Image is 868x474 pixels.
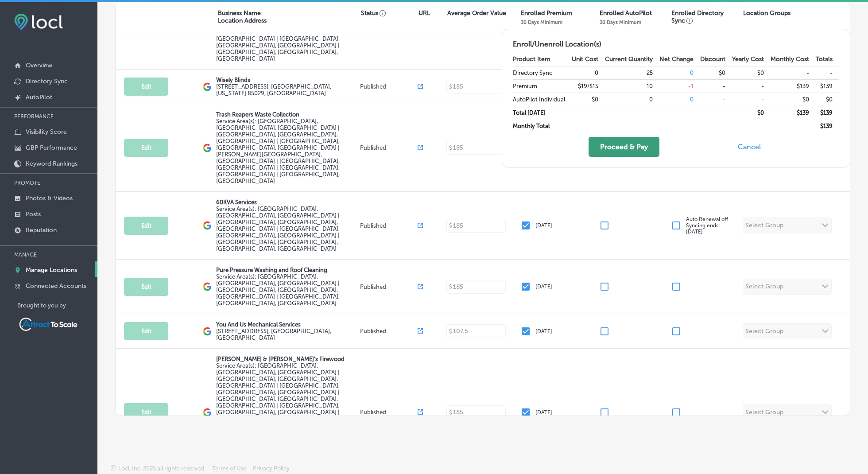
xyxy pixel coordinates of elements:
button: Edit [124,403,168,421]
button: Cancel [735,137,763,157]
label: [STREET_ADDRESS] , [GEOGRAPHIC_DATA], [US_STATE] 85029, [GEOGRAPHIC_DATA] [216,83,358,97]
td: 0 [659,93,700,106]
th: Discount [700,53,732,66]
p: 30 Days Minimum [600,19,641,25]
p: Posts [26,210,41,218]
button: Edit [124,217,168,235]
p: Wisely Blinds [216,77,358,83]
p: Status [361,9,418,17]
p: Locl, Inc. 2025 all rights reserved. [118,465,205,472]
p: Brought to you by [17,302,97,309]
p: Reputation [26,226,57,234]
p: AutoPilot [26,93,52,101]
p: GBP Performance [26,144,77,152]
button: Edit [124,322,168,340]
p: 30 Days Minimum [521,19,562,25]
td: -1 [659,79,700,93]
span: Hiram, GA, USA | Canton, GA, USA | Dallas, GA, USA | Acworth, GA, USA | Kennesaw, GA, USA | Marie... [216,362,340,469]
p: Published [360,222,418,229]
td: - [816,66,839,79]
td: 0 [605,93,659,106]
img: logo [203,144,212,152]
p: Published [360,83,418,90]
img: logo [203,408,212,417]
p: Published [360,144,418,151]
td: 25 [605,66,659,79]
td: $0 [700,66,732,79]
th: Yearly Cost [732,53,771,66]
td: Total [DATE] [513,106,572,119]
p: Location Groups [743,9,790,17]
p: 60KVA Services [216,199,358,206]
td: AutoPilot Individual [513,93,572,106]
p: Enrolled AutoPilot [600,9,652,17]
p: Average Order Value [447,9,506,17]
td: $ 139 [816,106,839,119]
p: Pure Pressure Washing and Roof Cleaning [216,267,358,273]
td: - [700,79,732,93]
p: Photos & Videos [26,194,73,202]
td: $ 139 [816,119,839,132]
p: You And Us Mechanical Services [216,321,358,328]
td: $19/$15 [572,79,605,93]
p: Trash Reapers Waste Collection [216,111,358,118]
td: $ 139 [771,106,816,119]
img: fda3e92497d09a02dc62c9cd864e3231.png [14,14,63,30]
th: Monthly Cost [771,53,816,66]
p: [DATE] [535,328,552,334]
label: [STREET_ADDRESS] , [GEOGRAPHIC_DATA], [GEOGRAPHIC_DATA] [216,328,358,341]
p: Business Name Location Address [218,9,267,24]
p: Overview [26,62,52,69]
td: 10 [605,79,659,93]
td: $139 [771,79,816,93]
p: Auto Renewal off [686,216,728,235]
td: $ 0 [732,106,771,119]
td: 0 [659,66,700,79]
p: Published [360,409,418,416]
span: Cobb County, GA, USA | Cherokee County, GA, USA | Paulding County, GA, USA [216,273,340,307]
p: Enrolled Premium [521,9,572,17]
td: 0 [572,66,605,79]
span: Syncing ends: [DATE] [686,222,720,235]
span: Dallas, GA, USA | Acworth, GA, USA | Kennesaw, GA, USA | Hiram, GA 30141, USA | Dallas, GA 30157,... [216,118,340,184]
td: $139 [816,79,839,93]
td: $0 [816,93,839,106]
img: logo [203,282,212,291]
p: Keyword Rankings [26,160,77,167]
th: Unit Cost [572,53,605,66]
img: logo [203,82,212,91]
td: Premium [513,79,572,93]
th: Current Quantity [605,53,659,66]
h2: Enroll/Unenroll Location(s) [513,40,839,48]
p: [DATE] [535,409,552,416]
button: Edit [124,278,168,296]
td: $0 [732,66,771,79]
th: Totals [816,53,839,66]
p: Visibility Score [26,128,67,136]
td: - [771,66,816,79]
th: Product Item [513,53,572,66]
span: Houston, TX, USA | Tomball, TX, USA | Magnolia, TX, USA | Cypress, Houston, TX, USA [216,206,340,252]
p: [DATE] [535,284,552,290]
p: Directory Sync [26,78,68,85]
img: logo [203,221,212,230]
p: Connected Accounts [26,282,86,290]
td: $0 [771,93,816,106]
p: Manage Locations [26,266,77,274]
td: - [700,93,732,106]
td: - [732,93,771,106]
button: Edit [124,78,168,96]
td: Monthly Total [513,119,572,132]
img: logo [203,327,212,336]
td: Directory Sync [513,66,572,79]
p: URL [418,9,430,17]
p: Enrolled Directory Sync [671,9,739,24]
button: Edit [124,139,168,157]
button: Proceed & Pay [589,137,659,157]
p: [DATE] [535,222,552,229]
td: $0 [572,93,605,106]
th: Net Change [659,53,700,66]
img: Attract To Scale [17,316,79,333]
p: [PERSON_NAME] & [PERSON_NAME]'s Firewood [216,356,358,362]
td: - [732,79,771,93]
